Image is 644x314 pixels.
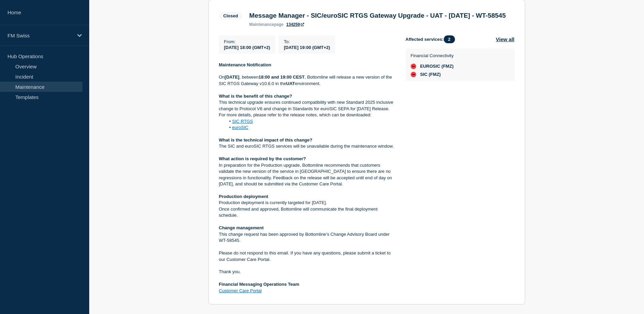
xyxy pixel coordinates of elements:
[411,72,416,77] div: down
[258,75,304,80] strong: 18:00 and 19:00 CEST
[219,143,395,149] p: The SIC and euroSIC RTGS services will be unavailable during the maintenance window.
[420,64,454,69] span: EUROSIC (FMZ)
[286,22,304,27] a: 134259
[284,39,330,44] p: To :
[219,112,395,118] p: For more details, please refer to the release notes, which can be downloaded:
[219,194,268,199] strong: Production deployment
[496,35,515,43] button: View all
[219,250,395,263] p: Please do not respond to this email. If you have any questions, please submit a ticket to our Cus...
[224,45,270,50] span: [DATE] 18:00 (GMT+2)
[411,64,416,69] div: down
[219,162,395,187] p: In preparation for the Production upgrade, Bottomline recommends that customers validate the new ...
[219,225,264,230] strong: Change management
[444,35,455,43] span: 2
[420,72,441,77] span: SIC (FMZ)
[249,22,284,27] p: page
[219,99,395,112] p: This technical upgrade ensures continued compatibility with new Standard 2025 inclusive change to...
[284,45,330,50] span: [DATE] 19:00 (GMT+2)
[219,12,242,20] span: Closed
[232,119,253,124] a: SIC RTGS
[249,12,506,19] h3: Message Manager - SIC/euroSIC RTGS Gateway Upgrade - UAT - [DATE] - WT-58545
[219,156,306,161] strong: What action is required by the customer?
[411,53,454,58] p: Financial Connectivity
[232,125,249,130] a: euroSIC
[249,22,274,27] span: maintenance
[219,137,313,143] strong: What is the technical impact of this change?
[219,62,271,67] strong: Maintenance Notification
[219,206,395,219] p: Once confirmed and approved, Bottomline will communicate the final deployment schedule.
[219,288,262,293] a: Customer Care Portal
[219,282,299,287] strong: Financial Messaging Operations Team
[219,231,395,244] p: This change request has been approved by Bottomline’s Change Advisory Board under WT-58545.
[219,269,395,275] p: Thank you.
[7,33,73,38] p: FM Swiss
[219,74,395,87] p: On , between , Bottomline will release a new version of the SIC RTGS Gateway v10.6.0 in the envir...
[225,75,239,80] strong: [DATE]
[219,200,395,206] p: Production deployment is currently targeted for [DATE].
[219,94,292,99] strong: What is the benefit of this change?
[406,35,458,43] span: Affected services:
[286,81,295,86] strong: UAT
[224,39,270,44] p: From :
